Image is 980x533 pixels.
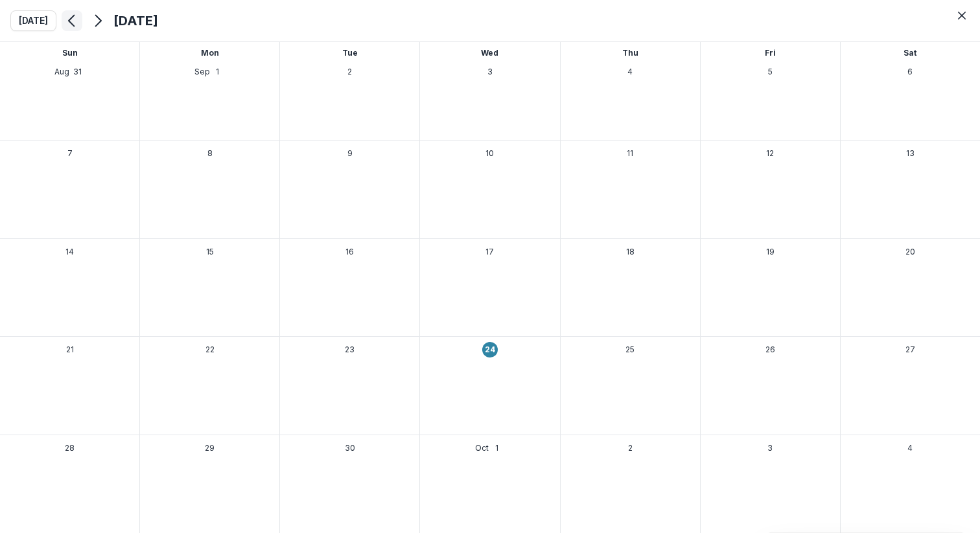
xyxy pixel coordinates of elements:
p: 30 [345,442,355,454]
p: 16 [345,246,354,258]
p: Sep [194,66,210,78]
p: Aug [54,66,69,78]
p: 27 [905,344,915,356]
p: Oct [475,442,489,454]
button: Next month [87,10,108,31]
p: 20 [905,246,915,258]
p: 22 [205,344,215,356]
p: 24 [485,344,495,356]
p: Wed [481,47,498,59]
p: 5 [768,66,773,78]
p: 31 [73,66,82,78]
p: 3 [487,66,493,78]
p: 2 [628,442,633,454]
button: [DATE] [10,10,56,31]
p: 18 [626,246,635,258]
p: 14 [65,246,74,258]
p: 2 [347,66,352,78]
p: 1 [495,442,498,454]
p: 23 [345,344,355,356]
p: 4 [627,66,633,78]
p: 17 [485,246,494,258]
button: Previous month [62,10,82,31]
p: 11 [627,148,633,159]
p: 15 [206,246,214,258]
p: 4 [907,442,913,454]
p: 21 [66,344,74,356]
p: 26 [765,344,775,356]
p: 3 [767,442,773,454]
p: 1 [216,66,219,78]
p: 12 [766,148,774,159]
p: 10 [485,148,494,159]
p: 19 [766,246,775,258]
p: Fri [765,47,776,59]
p: 8 [207,148,213,159]
button: Close [951,5,972,26]
p: 7 [67,148,73,159]
p: Tue [342,47,358,59]
h4: [DATE] [113,11,158,30]
p: 13 [906,148,915,159]
p: Mon [201,47,219,59]
p: 29 [205,442,215,454]
p: 9 [347,148,353,159]
p: 25 [625,344,635,356]
p: 6 [907,66,913,78]
p: Sat [904,47,916,59]
p: Thu [622,47,638,59]
p: 28 [65,442,75,454]
p: Sun [62,47,78,59]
